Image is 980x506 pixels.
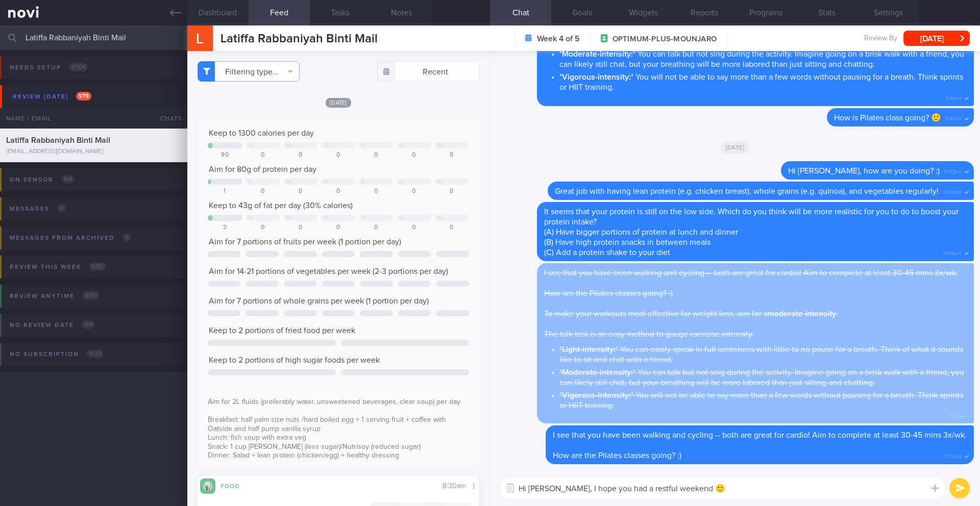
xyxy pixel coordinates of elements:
strong: Light-intensity: [562,345,616,353]
span: 10:58pm [943,247,962,257]
li: * * You can easily speak in full sentences with little to no pause for a breath. Think of what it... [559,342,967,365]
div: Sa [399,215,405,221]
li: * * You will not be able to say more than a few words without pausing for a breath. Think sprints... [559,388,967,411]
div: 0 [246,151,280,159]
div: 0 [359,224,394,232]
span: (A) Have bigger portions of protein at lunch and dinner [544,228,738,236]
div: No subscription [7,347,106,361]
span: I see that you have been walking and cycling -- both are great for cardio! Aim to complete at lea... [544,269,958,277]
div: 0 [397,151,431,159]
span: Aim for 7 portions of whole grains per week (1 portion per day) [209,297,429,305]
div: 0 [359,151,394,159]
div: On sensor [7,173,77,187]
button: [DATE] [903,31,970,46]
span: 0 / 32 [89,262,106,271]
div: 0 [434,224,469,232]
div: Su [437,215,443,221]
div: Review anytime [7,289,102,303]
div: Food [215,481,256,490]
span: I see that you have been walking and cycling -- both are great for cardio! Aim to complete at lea... [553,431,967,439]
div: Su [437,179,443,185]
span: Aim for 7 portions of fruits per week (1 portion per day) [209,238,401,246]
span: (B) Have high protein snacks in between meals [544,238,710,246]
div: Messages from Archived [7,231,134,245]
span: To make your workouts most effective for weight loss, aim for a . [544,310,838,318]
div: Review this week [7,260,108,274]
span: [DATE] [721,141,750,154]
div: 0 [283,151,318,159]
div: Fr [361,143,366,148]
div: We [286,179,293,185]
div: We [286,143,293,148]
span: Latiffa Rabbaniyah Binti Mail [6,136,110,144]
span: 8:30am [443,483,466,490]
span: 0 [57,204,66,213]
span: Keep to 2 portions of high sugar foods per week [209,356,380,364]
div: Fr [361,215,366,221]
div: Review [DATE] [10,90,94,104]
div: 90 [208,151,242,159]
div: Tu [248,143,253,148]
span: Lunch: fish soup with extra veg [208,434,306,441]
div: 0 [321,224,356,232]
span: 11:02pm [949,411,967,420]
span: [DATE] [326,98,351,108]
div: Sa [399,179,405,185]
div: 0 [321,151,356,159]
span: It seems that your protein is still on the low side. Which do you think will be more realistic fo... [544,208,959,226]
span: Great job with having lean protein (e.g. chicken breast), whole grains (e.g. quinoa), and vegetab... [555,187,939,195]
span: 0 / 23 [87,349,104,358]
span: OPTIMUM-PLUS-MOUNJARO [612,34,717,44]
span: 11:02pm [944,450,962,460]
div: Messages [7,202,68,216]
span: How are the Pilates classes going? :) [544,289,673,297]
span: How are the Pilates classes going? :) [553,451,681,460]
span: 0 / 104 [69,63,88,71]
span: Snack: 1 cup [PERSON_NAME] (less sugar)/Nutrisoy (reduced sugar) [208,443,421,450]
span: 10:56pm [943,186,962,196]
span: 0 [122,233,131,242]
strong: Vigorous-intensity: [562,73,631,81]
span: How is Pilates class going? 🙂 [834,114,941,122]
span: 0 / 4 [82,320,95,329]
strong: Moderate-intensity: [562,368,633,376]
strong: Moderate-intensity: [562,50,633,58]
span: The talk test is an easy method to gauge exercise intensity. [544,330,754,338]
div: 0 [434,188,469,195]
span: Hi [PERSON_NAME], how are you doing? :) [788,167,940,175]
div: 0 [246,188,280,195]
div: Fr [361,179,366,185]
div: 0 [321,188,356,195]
span: Dinner: Salad + lean protein (chicken/egg) + healthy dressing [208,452,399,459]
strong: Week 4 of 5 [537,34,580,44]
div: Th [324,215,329,221]
div: Chats [146,108,187,129]
span: Aim for 14-21 portions of vegetables per week (2-3 portions per day) [209,267,448,275]
div: Tu [248,215,253,221]
div: Su [437,143,443,148]
div: 1 [208,188,242,195]
span: (C) Add a protein shake to your diet [544,248,670,257]
strong: Vigorous-intensity: [562,391,631,399]
span: 10:43pm [944,166,962,175]
div: 0 [397,224,431,232]
div: 0 [359,188,394,195]
div: 3 [208,224,242,232]
span: 1 / 79 [76,92,91,100]
span: 11:46am [945,113,962,122]
span: Review By [864,34,897,43]
div: No review date [7,318,97,332]
div: 0 [283,188,318,195]
span: 0 / 50 [82,291,100,300]
div: 0 [246,224,280,232]
span: Keep to 1300 calories per day [209,129,314,137]
strong: moderate intensity [768,310,836,318]
li: * * You can talk but not sing during the activity. Imagine going on a brisk walk with a friend, y... [559,46,967,69]
div: Sa [399,143,405,148]
li: * * You can talk but not sing during the activity. Imagine going on a brisk walk with a friend, y... [559,365,967,388]
div: [EMAIL_ADDRESS][DOMAIN_NAME] [6,148,181,156]
div: We [286,215,293,221]
div: 0 [397,188,431,195]
div: Tu [248,179,253,185]
div: Needs setup [7,61,90,74]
